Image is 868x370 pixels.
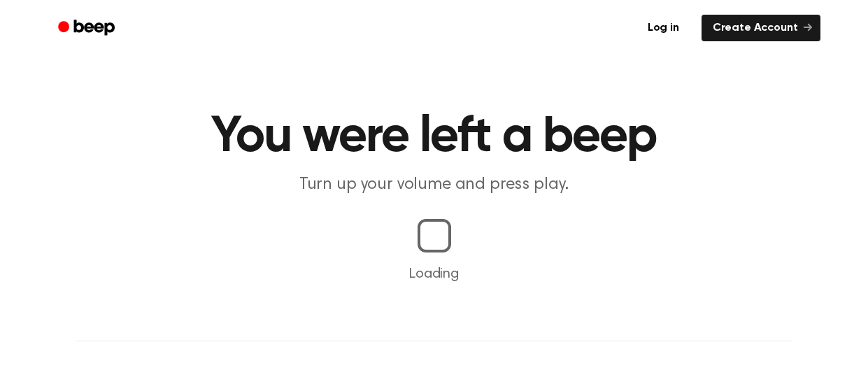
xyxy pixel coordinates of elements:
p: Loading [17,264,851,285]
p: Turn up your volume and press play. [166,173,703,197]
h1: You were left a beep [76,112,792,162]
a: Log in [634,12,693,44]
a: Create Account [702,15,820,41]
a: Beep [48,15,127,42]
